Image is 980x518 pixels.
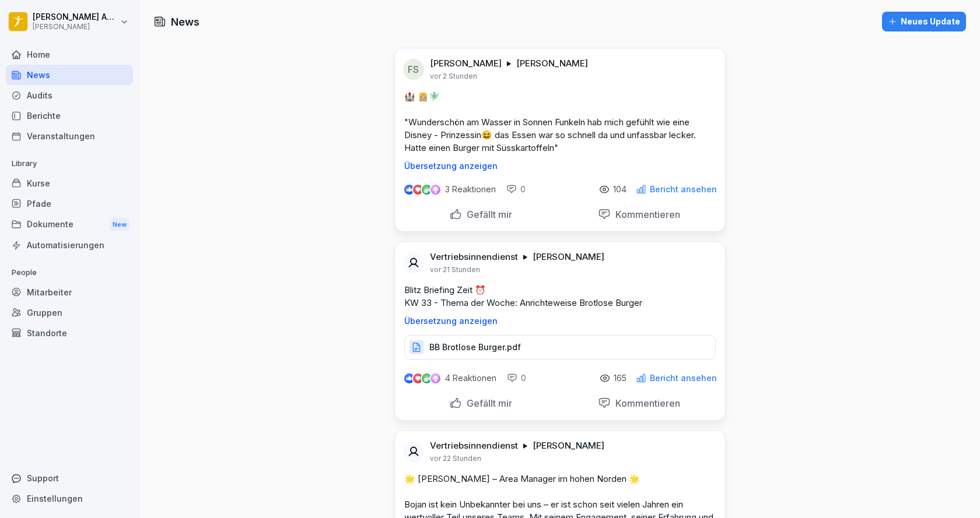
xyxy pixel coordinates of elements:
[882,12,966,31] button: Neues Update
[462,397,512,409] p: Gefällt mir
[6,193,133,214] a: Pfade
[613,185,626,194] p: 104
[6,65,133,85] a: News
[430,72,477,81] p: vor 2 Stunden
[404,316,716,326] p: Übersetzung anzeigen
[533,440,604,452] p: [PERSON_NAME]
[6,85,133,105] a: Audits
[6,282,133,302] a: Mitarbeiter
[445,185,496,194] p: 3 Reaktionen
[6,488,133,509] a: Einstellungen
[533,251,604,263] p: [PERSON_NAME]
[462,209,512,220] p: Gefällt mir
[650,185,717,194] p: Bericht ansehen
[403,59,424,80] div: FS
[516,58,588,69] p: [PERSON_NAME]
[430,373,440,383] img: inspiring
[6,44,133,65] a: Home
[33,12,118,22] p: [PERSON_NAME] Akova
[6,105,133,126] a: Berichte
[110,218,129,231] div: New
[614,373,626,383] p: 165
[430,454,481,463] p: vor 22 Stunden
[404,161,716,171] p: Übersetzung anzeigen
[33,23,118,31] p: [PERSON_NAME]
[6,126,133,146] a: Veranstaltungen
[650,373,717,383] p: Bericht ansehen
[404,90,716,154] p: 🏰 👸🏼🧚🏼‍♂️ "Wunderschön am Wasser in Sonnen Funkeln hab mich gefühlt wie eine Disney - Prinzessin😆...
[611,397,680,409] p: Kommentieren
[6,173,133,193] a: Kurse
[422,373,432,383] img: celebrate
[171,14,199,30] h1: News
[422,185,432,195] img: celebrate
[404,185,414,194] img: like
[429,341,521,353] p: BB Brotlose Burger.pdf
[6,214,133,235] div: Dokumente
[404,373,414,383] img: like
[445,373,496,383] p: 4 Reaktionen
[507,372,526,384] div: 0
[430,58,502,69] p: [PERSON_NAME]
[888,15,960,28] div: Neues Update
[430,251,518,263] p: Vertriebsinnendienst
[611,209,680,220] p: Kommentieren
[6,235,133,255] a: Automatisierungen
[430,440,518,452] p: Vertriebsinnendienst
[414,374,422,383] img: love
[6,468,133,488] div: Support
[6,323,133,343] a: Standorte
[414,185,422,194] img: love
[404,345,716,357] a: BB Brotlose Burger.pdf
[430,184,440,195] img: inspiring
[430,265,480,274] p: vor 21 Stunden
[6,214,133,235] a: DokumenteNew
[6,263,133,282] p: People
[6,302,133,323] a: Gruppen
[6,154,133,173] p: Library
[404,284,716,309] p: Blitz Briefing Zeit ⏰ KW 33 - Thema der Woche: Anrichteweise Brotlose Burger
[506,184,526,195] div: 0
